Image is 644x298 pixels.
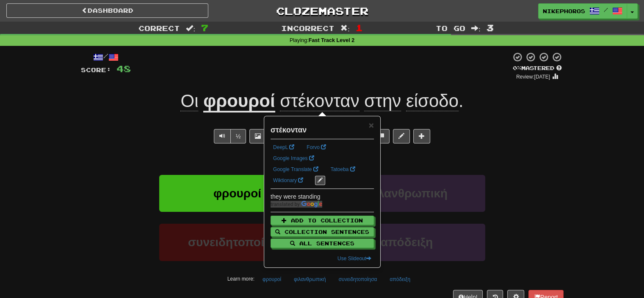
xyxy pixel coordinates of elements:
[516,74,550,80] small: Review: [DATE]
[393,129,410,143] button: Edit sentence (alt+d)
[180,91,198,111] span: Οι
[604,7,608,13] span: /
[328,165,358,174] a: Tatoeba
[271,216,374,225] button: Add to Collection
[366,187,448,200] span: φιλανθρωπική
[275,91,464,111] span: .
[271,165,321,174] a: Google Translate
[186,25,195,32] span: :
[543,7,585,15] span: Nikephoros
[538,3,627,19] a: Nikephoros /
[203,91,275,112] u: φρουροί
[385,273,415,286] button: απόδειξη
[227,276,254,282] small: Learn more:
[369,121,374,129] button: Close
[271,126,307,134] strong: στέκονταν
[188,236,287,249] span: συνειδητοποίησα
[486,22,494,33] span: 3
[309,37,355,43] strong: Fast Track Level 2
[413,129,430,143] button: Add to collection (alt+a)
[373,129,390,143] button: Discuss sentence (alt+u)
[335,254,374,263] button: Use Slideout
[340,25,350,32] span: :
[212,129,246,143] div: Text-to-speech controls
[81,66,111,73] span: Score:
[6,3,208,18] a: Dashboard
[271,143,297,152] a: DeepL
[271,192,374,201] div: they were standing
[271,227,374,236] button: Collection Sentences
[356,22,363,33] span: 1
[271,239,374,248] button: All Sentences
[329,175,485,212] button: φιλανθρωπική
[304,143,329,152] a: Forvo
[258,273,286,286] button: φρουροί
[471,25,481,32] span: :
[280,91,359,111] span: στέκονταν
[369,120,374,130] span: ×
[315,176,325,185] button: edit links
[334,273,382,286] button: συνειδητοποίησα
[138,24,180,32] span: Correct
[201,22,208,33] span: 7
[381,236,433,249] span: απόδειξη
[271,176,306,185] a: Wiktionary
[214,129,231,143] button: Play sentence audio (ctl+space)
[513,65,521,71] span: 0 %
[81,116,564,125] div: The guards stood at the entrance.
[249,129,266,143] button: Show image (alt+x)
[159,175,316,212] button: φρουροί
[329,224,485,261] button: απόδειξη
[81,52,131,62] div: /
[281,24,334,32] span: Incorrect
[406,91,459,111] span: είσοδο
[221,3,423,18] a: Clozemaster
[271,154,317,163] a: Google Images
[436,24,465,32] span: To go
[511,65,564,72] div: Mastered
[159,224,316,261] button: συνειδητοποίησα
[364,91,401,111] span: στην
[213,187,261,200] span: φρουροί
[289,273,331,286] button: φιλανθρωπική
[271,201,322,208] img: Color short
[230,129,246,143] button: ½
[116,63,131,74] span: 48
